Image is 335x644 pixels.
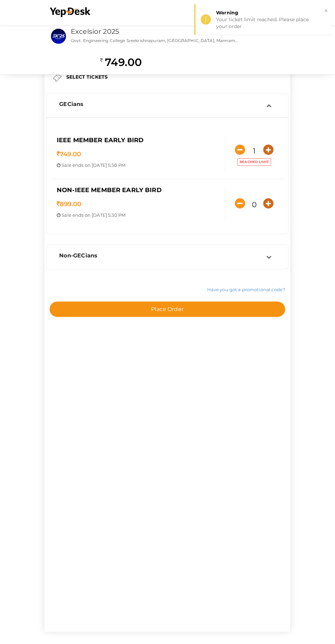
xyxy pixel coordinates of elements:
h2: 749.00 [100,55,142,69]
span: Sale [62,212,71,218]
button: × [324,7,328,15]
label: SELECT TICKETS [66,73,108,80]
p: ends on [DATE] 5:30 PM [57,162,220,169]
span: Non-GECians [59,252,98,259]
img: IIZWXVCU_small.png [51,29,66,44]
span: IEEE Member Early Bird [57,136,144,144]
p: ends on [DATE] 5:30 PM [57,212,220,218]
img: ticket.png [53,73,62,82]
a: Have you got a promotional code? [207,287,285,292]
span: GECians [59,101,84,107]
span: 749.00 [57,150,81,158]
span: Sale [62,162,71,168]
a: GECians [50,105,285,111]
label: Reached limit [237,158,271,166]
span: Place Order [151,306,184,312]
div: Your ticket limit reached. Please place your order [216,16,326,30]
div: Warning [216,9,326,16]
a: Excelsior 2025 [71,27,119,36]
a: Non-GECians [50,256,285,263]
button: Place Order [50,301,285,317]
p: Govt. Engineering College Sreekrishnapuram, [GEOGRAPHIC_DATA], Mannampatta, Sreekrishnapuram, [GE... [71,38,238,43]
span: 899.00 [57,200,81,208]
span: Non-IEEE Member Early Bird [57,186,162,194]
